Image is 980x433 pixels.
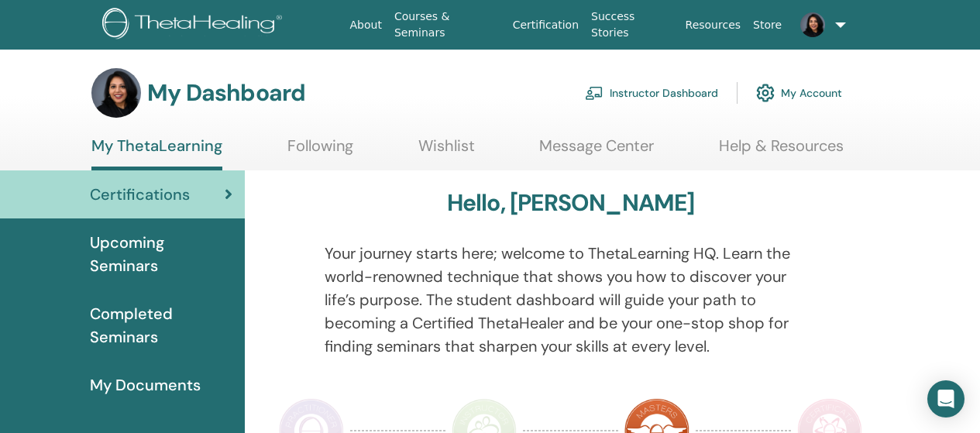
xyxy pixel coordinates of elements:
a: Courses & Seminars [388,2,507,47]
a: Wishlist [418,136,475,167]
a: Message Center [539,136,654,167]
a: Following [287,136,353,167]
img: cog.svg [756,80,775,106]
a: Certification [507,11,585,40]
a: Instructor Dashboard [585,76,718,110]
a: My Account [756,76,842,110]
h3: My Dashboard [147,79,305,107]
span: Upcoming Seminars [90,231,232,277]
h3: Hello, [PERSON_NAME] [447,189,695,217]
a: My ThetaLearning [91,136,222,170]
a: About [344,11,388,40]
p: Your journey starts here; welcome to ThetaLearning HQ. Learn the world-renowned technique that sh... [325,242,817,358]
a: Store [747,11,788,40]
a: Help & Resources [719,136,844,167]
span: My Documents [90,373,201,397]
span: Completed Seminars [90,302,232,349]
img: default.jpg [91,68,141,118]
img: default.jpg [800,12,825,37]
img: logo.png [102,8,287,43]
div: Open Intercom Messenger [927,380,965,418]
a: Resources [679,11,748,40]
span: Certifications [90,183,190,206]
a: Success Stories [585,2,679,47]
img: chalkboard-teacher.svg [585,86,603,100]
